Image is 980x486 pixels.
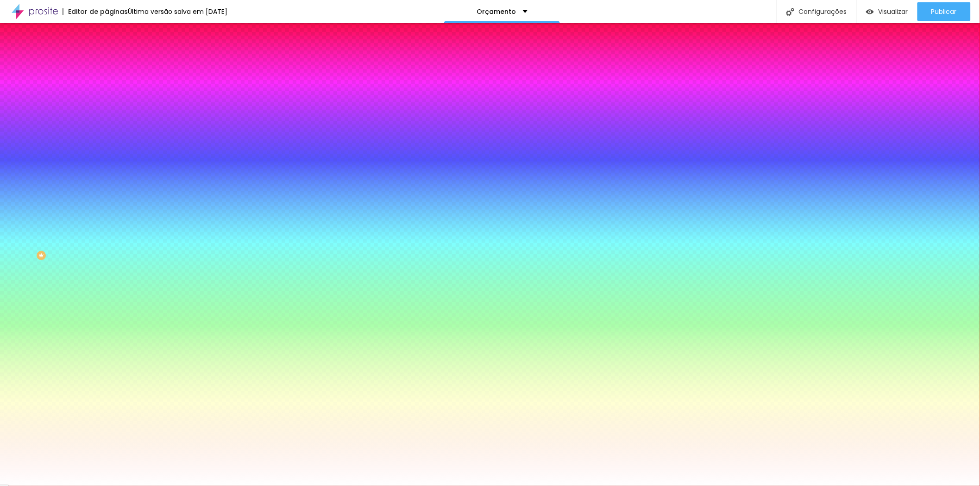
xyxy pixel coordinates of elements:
img: view-1.svg [866,8,874,16]
div: Editor de páginas [63,8,128,15]
span: Publicar [931,8,957,15]
span: Visualizar [879,8,908,15]
p: Orçamento [477,8,516,15]
button: Visualizar [857,2,917,21]
div: Última versão salva em [DATE] [128,8,227,15]
button: Publicar [917,2,971,21]
img: Icone [786,8,794,16]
